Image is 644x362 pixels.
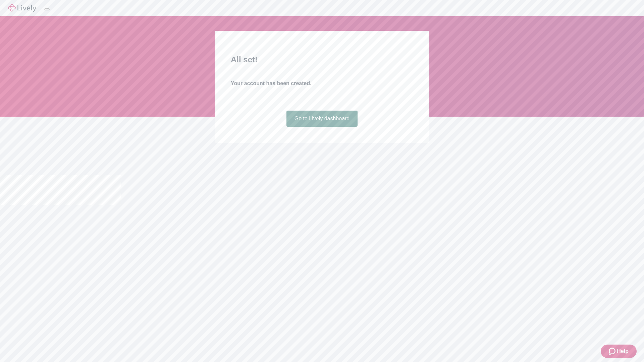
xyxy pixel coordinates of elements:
[8,4,36,12] img: Lively
[609,347,617,355] svg: Zendesk support icon
[617,347,629,355] span: Help
[231,54,413,66] h2: All set!
[601,345,637,358] button: Zendesk support iconHelp
[231,79,413,87] h4: Your account has been created.
[44,8,50,10] button: Log out
[286,111,358,127] a: Go to Lively dashboard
